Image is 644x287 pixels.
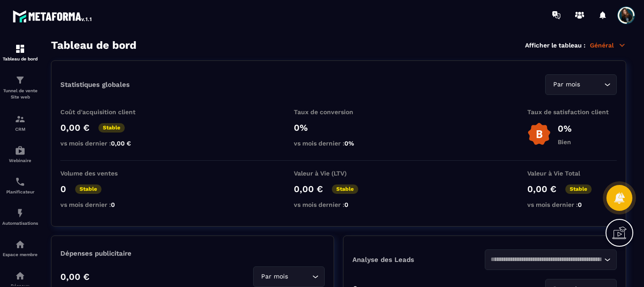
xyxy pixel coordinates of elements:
p: Stable [332,184,358,194]
div: Search for option [253,266,325,287]
div: Search for option [485,249,617,270]
p: vs mois dernier : [294,201,383,208]
p: Planificateur [2,189,38,194]
a: formationformationTunnel de vente Site web [2,68,38,107]
p: Dépenses publicitaire [60,249,325,257]
p: Espace membre [2,252,38,257]
p: CRM [2,127,38,132]
input: Search for option [290,272,310,282]
a: automationsautomationsAutomatisations [2,201,38,232]
p: 0,00 € [60,122,89,133]
p: Taux de satisfaction client [527,108,617,116]
input: Search for option [491,255,602,265]
span: 0,00 € [111,140,131,147]
img: logo [13,8,93,24]
p: Statistiques globales [60,81,130,89]
p: Bien [558,138,572,146]
p: Coût d'acquisition client [60,108,150,116]
img: social-network [15,270,25,281]
p: vs mois dernier : [60,140,150,147]
a: formationformationCRM [2,107,38,138]
p: Volume des ventes [60,170,150,177]
p: 0,00 € [60,271,89,282]
p: Afficher le tableau : [525,42,585,49]
p: Stable [565,184,592,194]
span: 0% [344,140,354,147]
p: vs mois dernier : [294,140,383,147]
p: 0% [294,122,383,133]
span: 0 [111,201,115,208]
p: 0% [558,123,572,134]
a: automationsautomationsEspace membre [2,232,38,264]
span: 0 [344,201,348,208]
p: Automatisations [2,221,38,226]
a: automationsautomationsWebinaire [2,138,38,170]
p: Tunnel de vente Site web [2,88,38,100]
h3: Tableau de bord [51,39,136,51]
p: Valeur à Vie (LTV) [294,170,383,177]
a: formationformationTableau de bord [2,37,38,68]
p: vs mois dernier : [60,201,150,208]
img: automations [15,208,25,218]
img: b-badge-o.b3b20ee6.svg [527,122,551,146]
p: Webinaire [2,158,38,163]
p: 0,00 € [294,184,323,194]
img: formation [15,114,25,124]
p: Taux de conversion [294,108,383,116]
p: 0,00 € [527,184,556,194]
div: Search for option [545,74,617,95]
a: schedulerschedulerPlanificateur [2,170,38,201]
img: automations [15,145,25,156]
input: Search for option [582,80,602,90]
p: 0 [60,184,66,194]
p: Tableau de bord [2,56,38,61]
img: formation [15,43,25,54]
p: Général [590,41,626,49]
span: 0 [578,201,582,208]
img: scheduler [15,176,25,187]
p: Stable [98,123,125,133]
img: formation [15,75,25,86]
p: Stable [75,184,102,194]
span: Par mois [259,272,290,282]
span: Par mois [551,80,582,90]
p: Valeur à Vie Total [527,170,617,177]
p: vs mois dernier : [527,201,617,208]
img: automations [15,239,25,250]
p: Analyse des Leads [352,256,485,264]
